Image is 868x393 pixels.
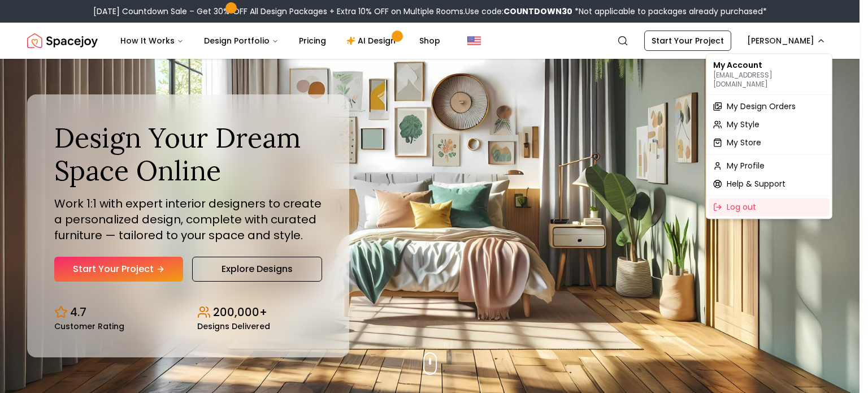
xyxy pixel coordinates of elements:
[727,160,765,171] span: My Profile
[709,115,830,133] a: My Style
[727,178,785,189] span: Help & Support
[709,56,830,92] div: My Account
[727,201,756,213] span: Log out
[709,133,830,152] a: My Store
[727,101,796,112] span: My Design Orders
[713,71,825,89] p: [EMAIL_ADDRESS][DOMAIN_NAME]
[706,53,832,219] div: [PERSON_NAME]
[709,175,830,193] a: Help & Support
[727,119,759,130] span: My Style
[709,97,830,115] a: My Design Orders
[727,137,761,148] span: My Store
[709,157,830,175] a: My Profile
